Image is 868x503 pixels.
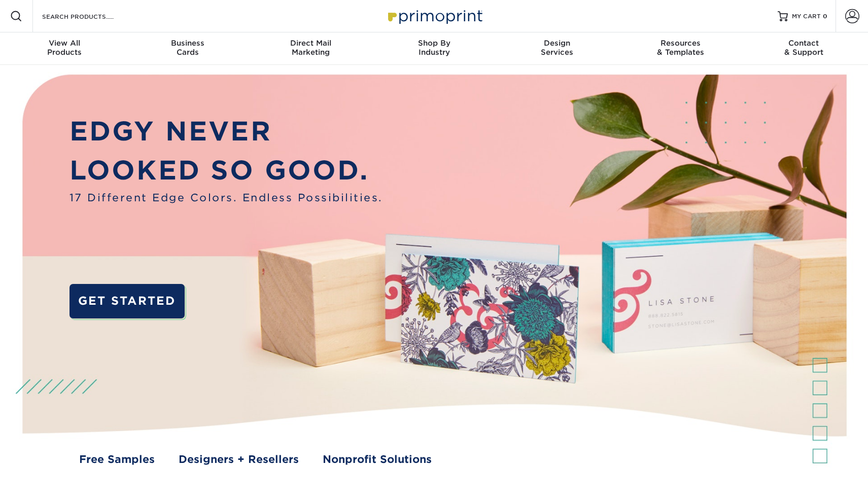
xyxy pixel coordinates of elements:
a: Free Samples [79,452,155,468]
span: View All [3,39,126,48]
div: Marketing [249,39,372,57]
a: Shop ByIndustry [372,32,496,65]
span: Direct Mail [249,39,372,48]
span: 17 Different Edge Colors. Endless Possibilities. [70,190,383,206]
a: Designers + Resellers [179,452,299,468]
p: LOOKED SO GOOD. [70,151,383,190]
div: Products [3,39,126,57]
a: GET STARTED [70,284,185,318]
p: EDGY NEVER [70,112,383,151]
div: & Support [742,39,865,57]
span: Contact [742,39,865,48]
a: Direct MailMarketing [249,32,372,65]
span: MY CART [792,12,821,21]
span: Shop By [372,39,496,48]
div: & Templates [619,39,742,57]
div: Cards [126,39,249,57]
span: Design [496,39,619,48]
span: Business [126,39,249,48]
span: Resources [619,39,742,48]
a: View AllProducts [3,32,126,65]
div: Services [496,39,619,57]
span: 0 [823,13,827,20]
div: Industry [372,39,496,57]
img: Primoprint [384,5,485,27]
a: DesignServices [496,32,619,65]
a: BusinessCards [126,32,249,65]
a: Contact& Support [742,32,865,65]
a: Nonprofit Solutions [323,452,432,468]
input: SEARCH PRODUCTS..... [41,10,140,22]
a: Resources& Templates [619,32,742,65]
